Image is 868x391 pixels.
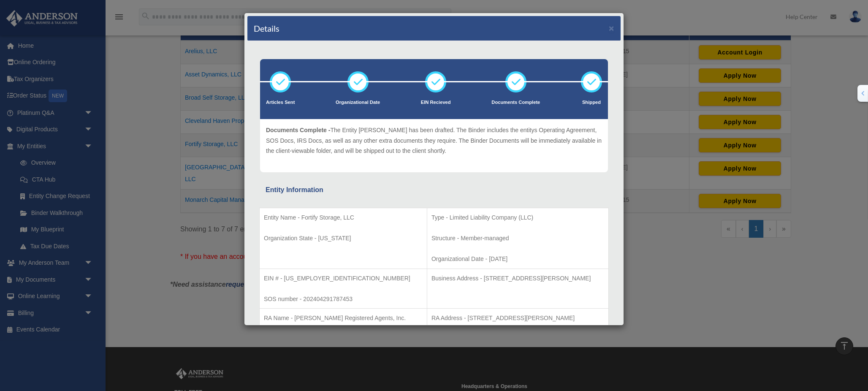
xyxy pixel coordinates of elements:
[266,125,602,156] p: The Entity [PERSON_NAME] has been drafted. The Binder includes the entitys Operating Agreement, S...
[421,98,451,107] p: EIN Recieved
[431,273,604,284] p: Business Address - [STREET_ADDRESS][PERSON_NAME]
[264,313,423,323] p: RA Name - [PERSON_NAME] Registered Agents, Inc.
[266,98,295,107] p: Articles Sent
[264,233,423,244] p: Organization State - [US_STATE]
[264,294,423,304] p: SOS number - 202404291787453
[254,22,279,34] h4: Details
[264,212,423,223] p: Entity Name - Fortify Storage, LLC
[264,273,423,284] p: EIN # - [US_EMPLOYER_IDENTIFICATION_NUMBER]
[336,98,380,107] p: Organizational Date
[431,254,604,264] p: Organizational Date - [DATE]
[581,98,602,107] p: Shipped
[609,24,614,33] button: ×
[491,98,540,107] p: Documents Complete
[431,233,604,244] p: Structure - Member-managed
[431,212,604,223] p: Type - Limited Liability Company (LLC)
[431,313,604,323] p: RA Address - [STREET_ADDRESS][PERSON_NAME]
[266,184,602,196] div: Entity Information
[266,127,330,133] span: Documents Complete -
